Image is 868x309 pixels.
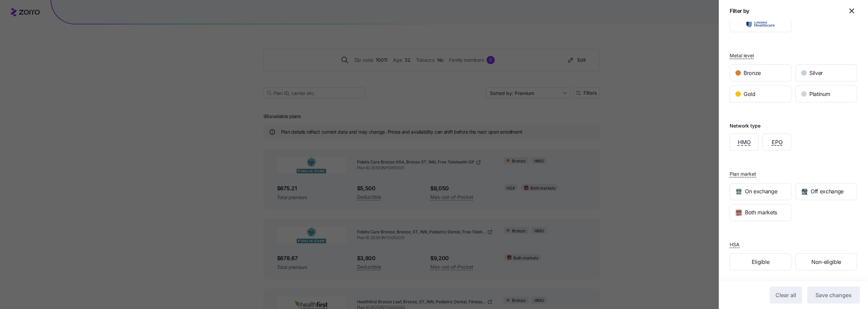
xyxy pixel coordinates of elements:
[775,291,796,299] span: Clear all
[730,52,754,59] span: Metal level
[745,208,777,217] span: Both markets
[730,171,756,177] span: Plan market
[738,138,751,147] span: HMO
[811,187,844,196] span: Off exchange
[811,258,841,266] span: Non-eligible
[744,90,755,98] span: Gold
[752,258,769,266] span: Eligible
[745,187,777,196] span: On exchange
[730,241,739,248] span: HSA
[809,69,823,77] span: Silver
[770,287,802,304] button: Clear all
[744,69,761,77] span: Bronze
[807,287,860,304] button: Save changes
[730,7,844,15] h1: Filter by
[772,138,783,147] span: EPO
[809,90,830,98] span: Platinum
[730,122,761,130] div: Network type
[736,17,786,31] img: UnitedHealthcare
[815,291,852,299] span: Save changes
